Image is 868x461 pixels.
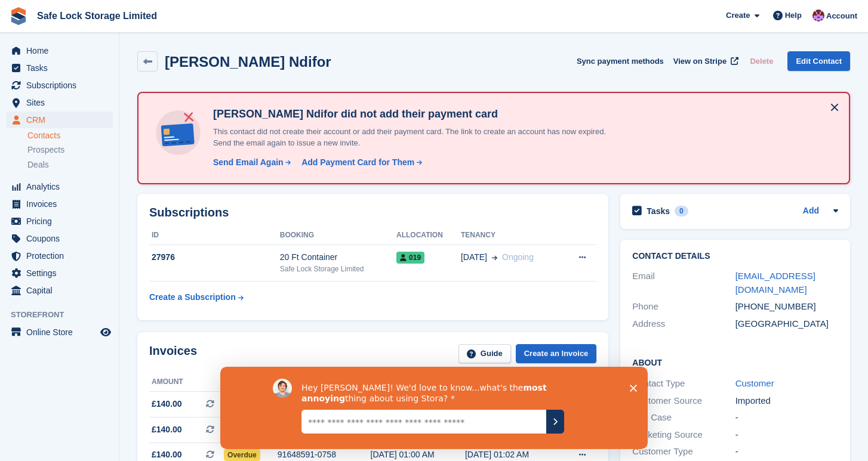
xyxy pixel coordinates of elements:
a: Edit Contact [787,51,850,71]
div: 0 [675,206,688,216]
div: Customer Type [632,445,735,459]
a: menu [6,42,113,59]
div: [GEOGRAPHIC_DATA] [735,317,838,331]
div: Imported [735,394,838,408]
span: View on Stripe [673,55,727,67]
a: menu [6,60,113,76]
h2: Invoices [149,344,197,364]
div: Contact Type [632,377,735,391]
span: Create [726,10,750,21]
div: Create a Subscription [149,291,236,304]
h2: Subscriptions [149,206,596,219]
a: Deals [27,159,113,171]
a: Add Payment Card for Them [297,156,423,169]
span: Storefront [11,309,119,321]
span: Subscriptions [26,77,98,94]
span: Protection [26,247,98,264]
a: Customer [735,378,774,388]
span: Capital [26,282,98,299]
a: menu [6,230,113,247]
div: Add Payment Card for Them [301,156,414,169]
a: Contacts [27,130,113,141]
div: [DATE] 01:00 AM [371,448,465,461]
div: Customer Source [632,394,735,408]
span: [DATE] [461,251,487,264]
span: Coupons [26,230,98,247]
a: menu [6,213,113,230]
a: Add [803,205,819,218]
div: 91648591-0758 [278,448,371,461]
span: Home [26,42,98,59]
div: Use Case [632,411,735,425]
p: This contact did not create their account or add their payment card. The link to create an accoun... [208,126,626,149]
th: Allocation [396,226,461,245]
div: Safe Lock Storage Limited [280,264,396,274]
button: Sync payment methods [577,51,664,71]
div: Email [632,270,735,296]
span: £140.00 [152,398,182,410]
h2: About [632,356,838,368]
div: [DATE] 01:02 AM [465,448,559,461]
a: menu [6,77,113,94]
a: Safe Lock Storage Limited [32,6,162,26]
th: Amount [149,373,224,392]
img: stora-icon-8386f47178a22dfd0bd8f6a31ec36ba5ce8667c1dd55bd0f319d3a0aa187defe.svg [10,7,27,25]
span: 019 [396,252,424,264]
h2: [PERSON_NAME] Ndifor [165,54,331,70]
a: [EMAIL_ADDRESS][DOMAIN_NAME] [735,271,815,295]
div: Address [632,317,735,331]
a: Guide [458,344,511,364]
span: £140.00 [152,423,182,436]
span: Prospects [27,144,64,156]
span: Account [826,10,857,22]
div: Marketing Source [632,428,735,442]
span: Pricing [26,213,98,230]
div: - [735,445,838,459]
th: ID [149,226,280,245]
th: Tenancy [461,226,562,245]
a: menu [6,178,113,195]
div: - [735,428,838,442]
a: menu [6,112,113,128]
span: CRM [26,112,98,128]
div: 20 Ft Container [280,251,396,264]
div: Phone [632,300,735,314]
span: Overdue [224,449,260,461]
a: menu [6,324,113,341]
span: Online Store [26,324,98,341]
a: menu [6,282,113,299]
a: menu [6,265,113,281]
span: Sites [26,94,98,111]
a: Preview store [99,325,113,339]
span: Deals [27,159,49,171]
span: Help [785,10,802,21]
img: no-card-linked-e7822e413c904bf8b177c4d89f31251c4716f9871600ec3ca5bfc59e148c83f4.svg [153,107,204,158]
span: Invoices [26,196,98,212]
h2: Tasks [647,206,670,216]
a: menu [6,94,113,111]
a: Create an Invoice [516,344,597,364]
th: Booking [280,226,396,245]
span: Settings [26,265,98,281]
a: View on Stripe [669,51,741,71]
img: Toni Ebong [812,10,824,21]
a: menu [6,247,113,264]
div: Send Email Again [213,156,284,169]
div: - [735,411,838,425]
div: [PHONE_NUMBER] [735,300,838,314]
a: Create a Subscription [149,286,244,308]
button: Delete [745,51,778,71]
a: menu [6,196,113,212]
h4: [PERSON_NAME] Ndifor did not add their payment card [208,107,626,121]
h2: Contact Details [632,252,838,261]
span: Tasks [26,60,98,76]
iframe: Survey by David from Stora [220,367,648,449]
span: Ongoing [502,252,534,262]
span: £140.00 [152,448,182,461]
